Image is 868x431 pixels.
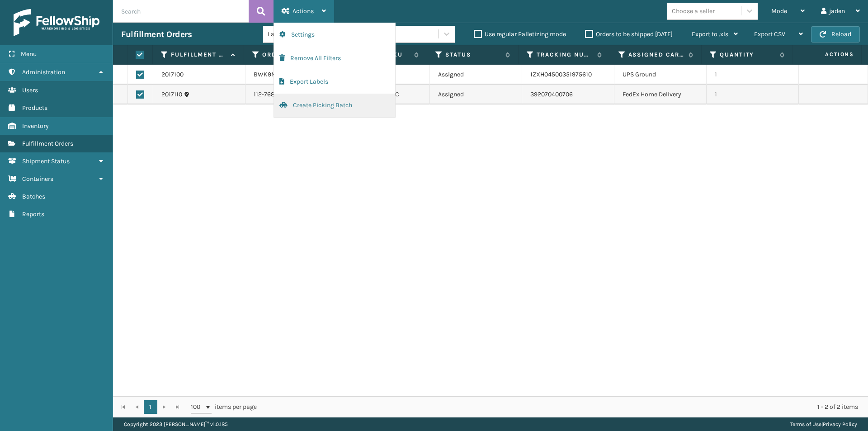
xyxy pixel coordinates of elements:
button: Reload [811,26,860,43]
label: Assigned Carrier Service [628,51,684,59]
div: 1 - 2 of 2 items [269,403,858,412]
span: Reports [22,210,44,218]
span: Containers [22,175,53,183]
div: Last 90 Days [268,29,338,39]
label: Quantity [720,51,775,59]
label: Fulfillment Order Id [171,51,226,59]
h3: Fulfillment Orders [121,29,192,40]
label: Tracking Number [537,51,592,59]
span: items per page [191,400,257,414]
a: 2017110 [161,90,182,99]
button: Remove All Filters [274,47,395,70]
td: FedEx Home Delivery [614,85,707,104]
td: Assigned [430,65,522,85]
td: BWK9Mphhd [245,65,338,85]
span: Fulfillment Orders [22,140,73,147]
label: Order Number [262,51,318,59]
span: Batches [22,193,45,200]
a: 1ZXH04500351975610 [530,71,592,78]
span: 100 [191,403,204,412]
span: Shipment Status [22,157,70,165]
span: Inventory [22,122,49,130]
button: Settings [274,23,395,47]
a: Terms of Use [790,421,821,427]
label: Use regular Palletizing mode [474,30,566,38]
span: Mode [771,7,787,15]
td: 1 [707,85,799,104]
a: Privacy Policy [823,421,857,427]
span: Actions [292,7,314,15]
button: Create Picking Batch [274,94,395,117]
span: Users [22,86,38,94]
span: Export CSV [754,30,785,38]
span: Export to .xls [692,30,728,38]
span: Menu [21,50,37,58]
td: UPS Ground [614,65,707,85]
p: Copyright 2023 [PERSON_NAME]™ v 1.0.185 [124,417,228,431]
a: 2017100 [161,70,184,79]
span: Products [22,104,47,112]
span: Administration [22,68,65,76]
button: Export Labels [274,70,395,94]
img: logo [14,9,99,36]
td: 1 [707,65,799,85]
a: 392070400706 [530,90,573,98]
a: 1 [144,400,157,414]
label: Orders to be shipped [DATE] [585,30,673,38]
span: Actions [796,47,859,62]
div: | [790,417,857,431]
td: 112-7680823-0553053 [245,85,338,104]
label: Status [445,51,501,59]
div: Choose a seller [672,6,715,16]
td: Assigned [430,85,522,104]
